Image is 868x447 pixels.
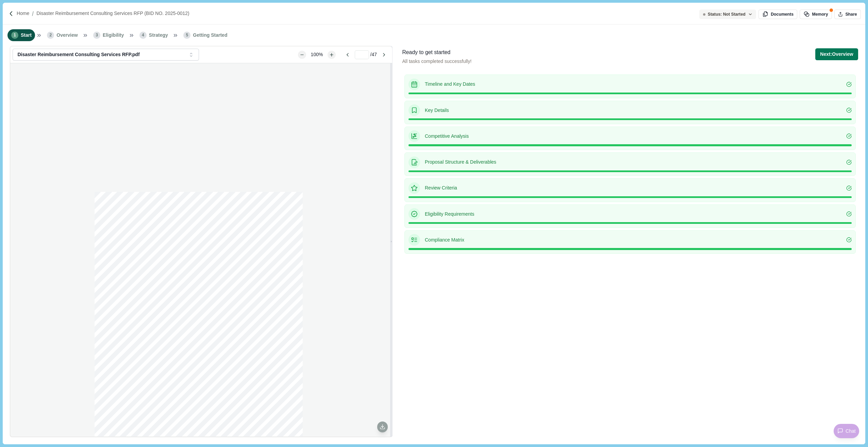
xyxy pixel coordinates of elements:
span: Eligibility [103,32,124,39]
a: Home [17,10,29,17]
span: Chat [846,428,856,435]
p: Competitive Analysis [425,133,846,140]
div: grid [95,63,308,436]
button: Go to previous page [342,51,354,59]
div: Disaster Reimbursement Consulting Services RFP.pdf [17,52,186,57]
button: Zoom in [328,51,336,59]
span: 1 [11,32,18,39]
span: / 47 [370,51,377,58]
button: Disaster Reimbursement Consulting Services RFP.pdf [13,49,199,61]
p: Review Criteria [425,184,846,192]
div: 100% [307,51,327,58]
span: Getting Started [193,32,227,39]
span: Start [21,32,32,39]
p: All tasks completed successfully! [402,58,471,65]
img: Forward slash icon [8,11,14,17]
span: 2 [47,32,54,39]
div: Ready to get started [402,48,471,57]
span: 5 [183,32,190,39]
span: 3 [93,32,100,39]
p: Proposal Structure & Deliverables [425,159,846,166]
span: Strategy [149,32,168,39]
p: Timeline and Key Dates [425,81,846,88]
button: Go to next page [378,51,390,59]
span: Overview [56,32,78,39]
p: Compliance Matrix [425,236,846,244]
span: 4 [139,32,147,39]
button: Chat [834,424,859,438]
img: Forward slash icon [29,11,36,17]
button: Next:Overview [815,48,858,60]
p: Key Details [425,107,846,114]
button: Zoom out [298,51,306,59]
p: Eligibility Requirements [425,211,846,218]
a: Disaster Reimbursement Consulting Services RFP (BID NO. 2025-0012) [36,10,189,17]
